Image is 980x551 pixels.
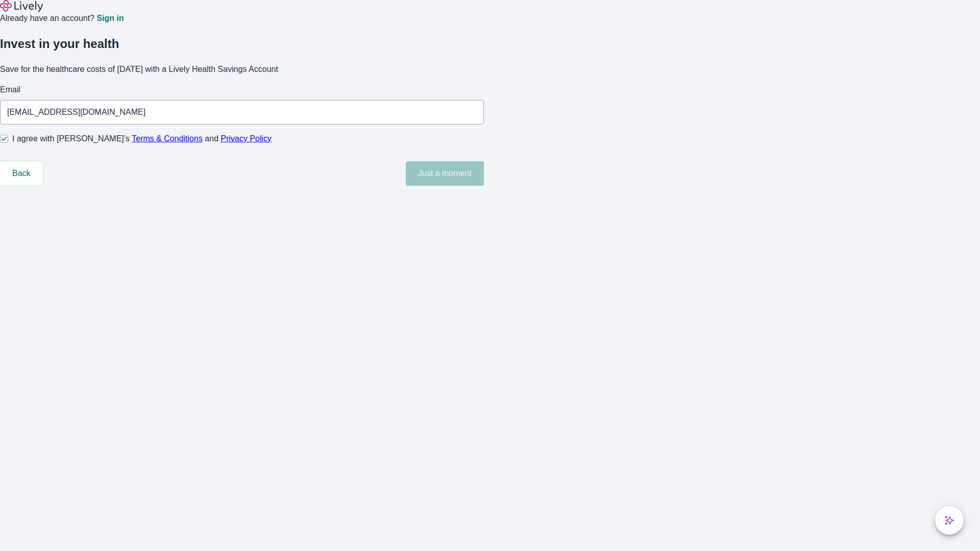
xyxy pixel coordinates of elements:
a: Sign in [96,14,124,22]
span: I agree with [PERSON_NAME]’s and [12,133,272,145]
button: chat [935,506,964,535]
a: Privacy Policy [221,134,272,143]
svg: Lively AI Assistant [944,515,954,525]
a: Terms & Conditions [132,134,203,143]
